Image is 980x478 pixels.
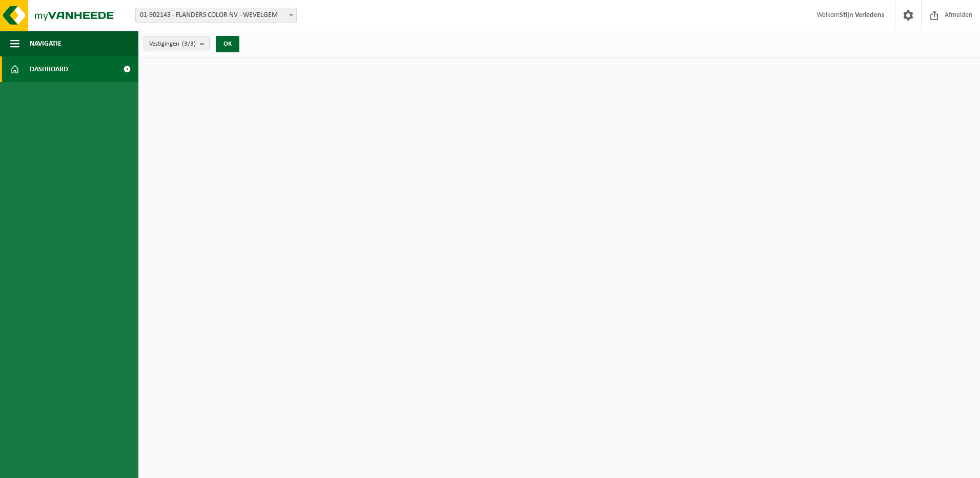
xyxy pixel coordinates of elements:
span: Navigatie [30,31,62,56]
span: Dashboard [30,56,68,82]
span: Vestigingen [149,36,196,52]
span: 01-902143 - FLANDERS COLOR NV - WEVELGEM [135,8,297,23]
button: Vestigingen(3/3) [144,36,210,51]
button: OK [216,36,239,52]
strong: Stijn Verledens [840,11,885,19]
span: 01-902143 - FLANDERS COLOR NV - WEVELGEM [136,8,296,23]
count: (3/3) [182,41,196,47]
